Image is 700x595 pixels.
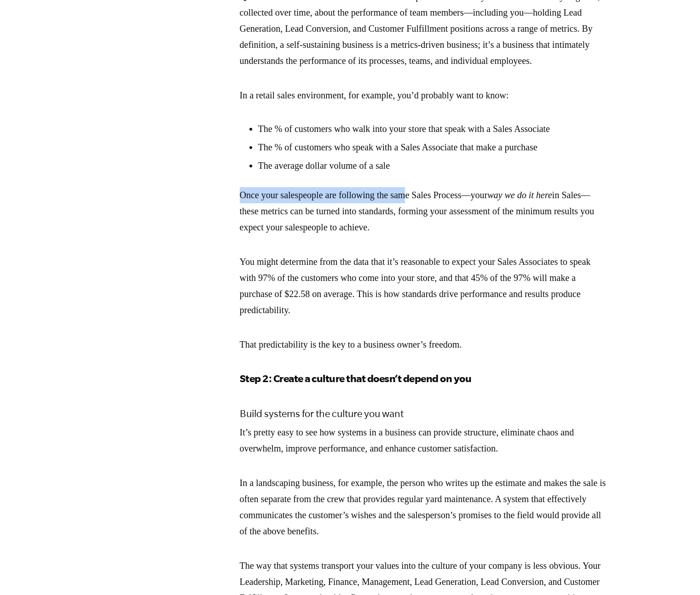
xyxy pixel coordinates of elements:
p: It’s pretty easy to see how systems in a business can provide structure, eliminate chaos and over... [240,424,608,457]
li: The % of customers who speak with a Sales Associate that make a purchase [258,140,608,154]
i: way we do it here [487,190,552,200]
li: The % of customers who walk into your store that speak with a Sales Associate [258,122,608,136]
p: That predictability is the key to a business owner’s freedom. [240,337,608,353]
p: Once your salespeople are following the same Sales Process—your in Sales—these metrics can be tur... [240,187,608,235]
p: In a retail sales environment, for example, you’d probably want to know: [240,87,608,103]
iframe: Chat Widget [654,551,700,595]
b: Step 2: Create a culture that doesn’t depend on you [240,372,472,384]
p: In a landscaping business, for example, the person who writes up the estimate and makes the sale ... [240,475,608,539]
li: The average dollar volume of a sale [258,159,608,172]
p: You might determine from the data that it’s reasonable to expect your Sales Associates to speak w... [240,254,608,318]
h4: Build systems for the culture you want [240,389,608,422]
